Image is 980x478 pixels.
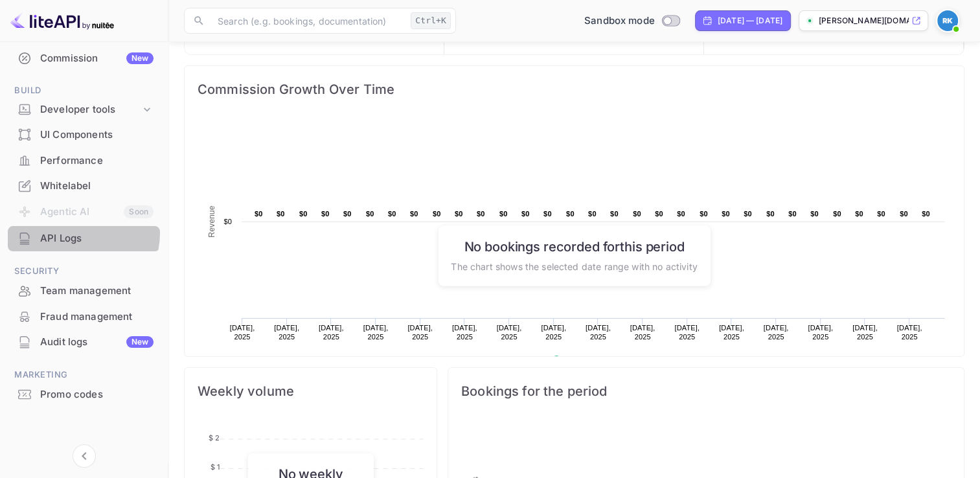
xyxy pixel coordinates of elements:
img: LiteAPI logo [10,10,114,31]
span: Commission Growth Over Time [198,79,951,100]
div: Fraud management [40,310,154,324]
text: $0 [543,210,552,218]
div: Developer tools [40,102,141,117]
div: Team management [40,284,154,299]
div: Developer tools [8,98,160,121]
text: $0 [877,210,885,218]
text: [DATE], 2025 [586,324,611,341]
text: $0 [566,210,575,218]
text: $0 [343,210,352,218]
text: $0 [255,210,263,218]
text: $0 [655,210,663,218]
div: Performance [40,154,154,168]
a: Performance [8,148,160,172]
text: [DATE], 2025 [363,324,389,341]
span: Marketing [8,368,160,382]
text: $0 [810,210,819,218]
div: Whitelabel [40,179,154,194]
text: [DATE], 2025 [674,324,700,341]
text: [DATE], 2025 [630,324,655,341]
tspan: $ 2 [209,433,220,442]
div: Promo codes [8,382,160,407]
text: $0 [922,210,930,218]
text: $0 [433,210,441,218]
div: New [126,52,154,64]
text: $0 [321,210,330,218]
span: Build [8,84,160,98]
div: Whitelabel [8,174,160,199]
div: UI Components [8,122,160,148]
text: $0 [610,210,619,218]
div: New [126,336,154,348]
text: Revenue [565,356,598,365]
text: $0 [455,210,463,218]
text: [DATE], 2025 [897,324,922,341]
text: $0 [410,210,418,218]
text: $0 [499,210,508,218]
div: Performance [8,148,160,174]
text: [DATE], 2025 [764,324,789,341]
span: Weekly volume [198,381,424,402]
a: Fraud management [8,304,160,328]
text: $0 [833,210,841,218]
button: Collapse navigation [73,444,96,468]
text: $0 [700,210,708,218]
text: $0 [366,210,374,218]
text: $0 [588,210,597,218]
text: [DATE], 2025 [230,324,255,341]
text: [DATE], 2025 [541,324,566,341]
text: $0 [299,210,308,218]
div: Audit logs [40,335,154,350]
text: [DATE], 2025 [452,324,477,341]
div: Promo codes [40,387,154,402]
a: CommissionNew [8,46,160,70]
div: API Logs [40,231,154,246]
text: $0 [677,210,685,218]
text: $0 [855,210,863,218]
text: $0 [388,210,396,218]
a: Audit logsNew [8,330,160,354]
text: [DATE], 2025 [852,324,878,341]
div: Team management [8,279,160,304]
p: The chart shows the selected date range with no activity [451,259,697,273]
div: [DATE] — [DATE] [718,15,782,27]
text: $0 [900,210,908,218]
text: $0 [477,210,485,218]
a: API Logs [8,226,160,250]
tspan: $ 1 [211,462,220,472]
text: [DATE], 2025 [319,324,344,341]
a: Promo codes [8,382,160,406]
a: Team management [8,279,160,302]
div: Switch to Production mode [579,14,685,28]
div: CommissionNew [8,46,160,71]
text: [DATE], 2025 [497,324,522,341]
text: [DATE], 2025 [719,324,744,341]
p: [PERSON_NAME][DOMAIN_NAME]... [819,15,909,27]
div: Ctrl+K [411,12,451,29]
text: $0 [744,210,752,218]
div: Commission [40,51,154,66]
text: Revenue [207,205,216,237]
input: Search (e.g. bookings, documentation) [210,8,405,34]
img: Raushan Kumar [937,10,958,31]
div: Fraud management [8,304,160,330]
a: UI Components [8,122,160,146]
text: $0 [223,218,232,225]
text: $0 [521,210,530,218]
div: UI Components [40,128,154,142]
text: $0 [633,210,641,218]
div: API Logs [8,226,160,251]
span: Security [8,264,160,279]
a: Whitelabel [8,174,160,198]
h6: No bookings recorded for this period [451,238,697,254]
text: $0 [277,210,285,218]
text: [DATE], 2025 [808,324,833,341]
text: $0 [722,210,730,218]
text: $0 [788,210,797,218]
span: Sandbox mode [584,14,655,28]
text: $0 [766,210,775,218]
text: [DATE], 2025 [407,324,433,341]
div: Audit logsNew [8,330,160,355]
span: Bookings for the period [461,381,951,402]
text: [DATE], 2025 [274,324,299,341]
